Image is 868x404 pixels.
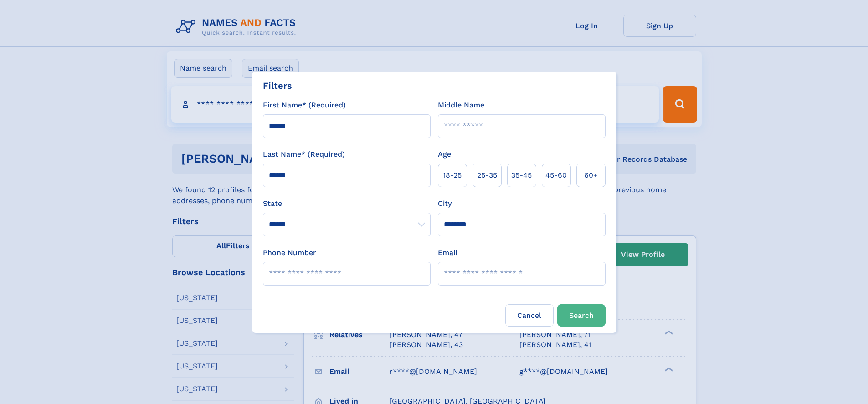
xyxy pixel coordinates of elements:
[557,304,606,327] button: Search
[438,149,451,160] label: Age
[263,100,346,111] label: First Name* (Required)
[443,170,462,181] span: 18‑25
[505,304,554,327] label: Cancel
[511,170,532,181] span: 35‑45
[584,170,598,181] span: 60+
[263,247,316,258] label: Phone Number
[438,198,452,209] label: City
[263,198,431,209] label: State
[545,170,567,181] span: 45‑60
[263,79,292,92] div: Filters
[438,247,457,258] label: Email
[263,149,345,160] label: Last Name* (Required)
[438,100,484,111] label: Middle Name
[477,170,497,181] span: 25‑35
